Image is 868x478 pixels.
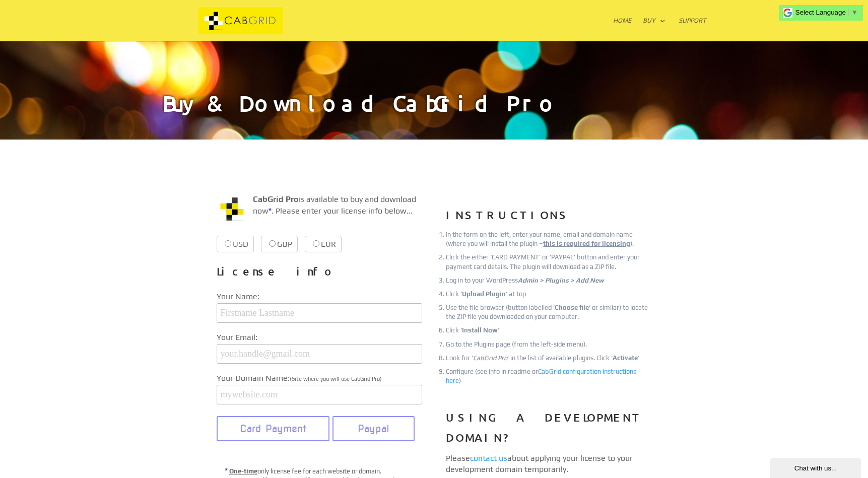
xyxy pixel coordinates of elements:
label: Your Domain Name: [217,372,422,385]
label: Your Email: [217,331,422,344]
li: Click ‘ ‘ at top [446,290,651,299]
li: Click ‘ ‘ [446,326,651,335]
span: Select Language [795,9,846,16]
a: Select Language​ [795,9,858,16]
a: Support [679,17,706,41]
img: CabGrid WordPress Plugin [217,194,247,224]
li: Log in to your WordPress [446,276,651,285]
span: (Site where you will use CabGrid Pro) [290,376,382,382]
label: GBP [261,236,298,252]
button: Card Payment [217,416,330,441]
strong: Upload Plugin [462,290,506,298]
li: Go to the Plugins page (from the left-side menu). [446,340,651,349]
em: Admin > Plugins > Add New [518,277,604,284]
h3: License info [217,261,422,287]
h1: Buy & Download CabGrid Pro [162,92,706,140]
label: USD [217,236,254,252]
strong: CabGrid Pro [253,194,298,204]
img: CabGrid [164,7,318,35]
label: Your Name: [217,290,422,303]
li: Look for ‘ ‘ in the list of available plugins. Click ‘ ‘ [446,354,651,363]
li: Configure (see info in readme or ) [446,367,651,385]
button: Paypal [332,416,415,441]
li: In the form on the left, enter your name, email and domain name (where you will install the plugi... [446,230,651,248]
input: GBP [269,240,276,247]
p: Please about applying your license to your development domain temporarily. [446,453,651,475]
input: mywebsite.com [217,385,422,404]
h3: USING A DEVELOPMENT DOMAIN? [446,407,651,452]
input: your.handle@gmail.com [217,344,422,364]
label: EUR [305,236,342,252]
span: ▼ [851,9,858,16]
p: is available to buy and download now . Please enter your license info below... [217,194,422,225]
a: contact us [470,453,507,463]
strong: Activate [613,354,638,362]
input: Firstname Lastname [217,303,422,323]
em: CabGrid Pro [473,354,507,362]
input: EUR [313,240,319,247]
li: Use the file browser (button labelled ‘ ‘ or similar) to locate the ZIP file you downloaded on yo... [446,303,651,321]
iframe: chat widget [770,456,863,478]
li: Click the either ‘CARD PAYMENT’ or 'PAYPAL' button and enter your payment card details. The plugi... [446,253,651,271]
strong: Choose file [555,304,589,311]
a: Home [613,17,632,41]
input: USD [225,240,231,247]
u: this is required for licensing [543,240,630,247]
a: Buy [643,17,665,41]
h3: INSTRUCTIONS [446,205,651,230]
strong: Install Now [462,326,498,334]
a: CabGrid configuration instructions here [446,368,636,384]
u: One-time [229,467,257,475]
